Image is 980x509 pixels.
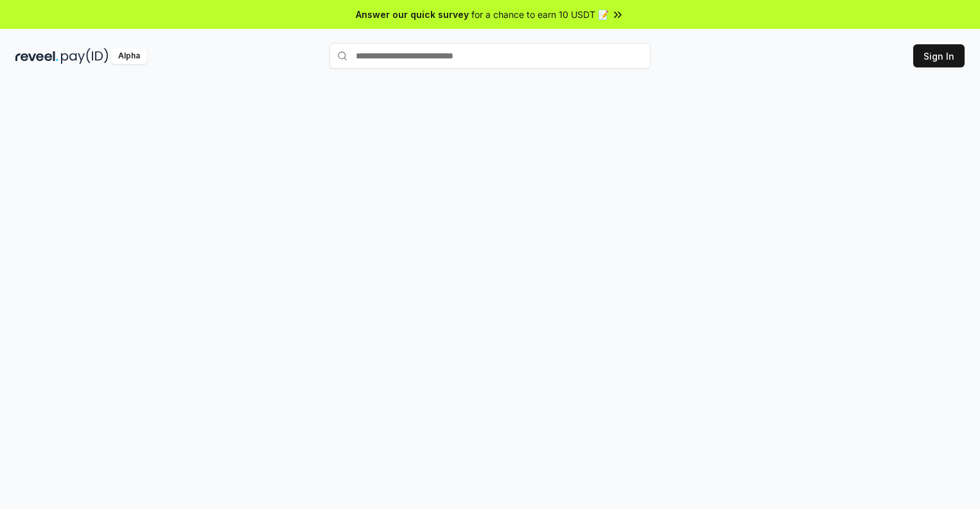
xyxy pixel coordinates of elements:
[61,48,109,64] img: pay_id
[471,8,609,21] span: for a chance to earn 10 USDT 📝
[356,8,469,21] span: Answer our quick survey
[15,48,58,64] img: reveel_dark
[913,44,965,67] button: Sign In
[111,48,147,64] div: Alpha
